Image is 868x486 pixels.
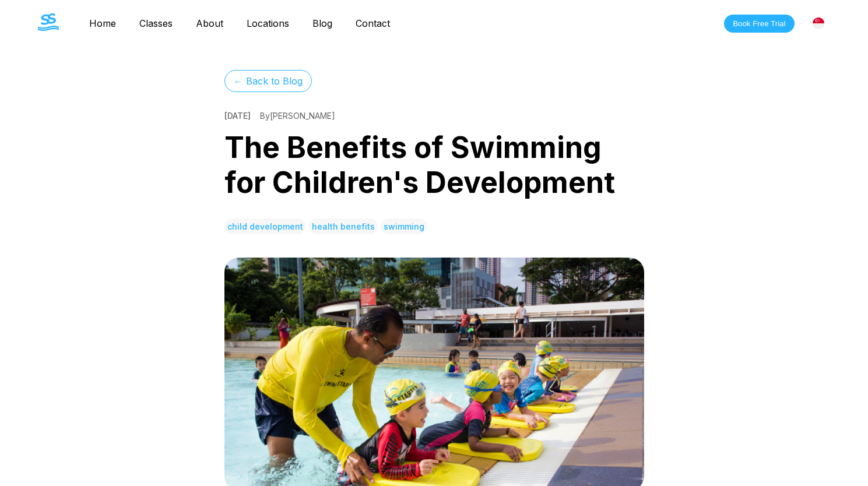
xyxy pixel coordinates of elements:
a: Contact [344,17,402,29]
a: Classes [128,17,184,29]
span: health benefits [309,219,378,234]
img: Singapore [813,17,824,29]
span: swimming [381,219,427,234]
a: Blog [301,17,344,29]
span: child development [224,219,306,234]
span: [DATE] [224,111,251,121]
div: [GEOGRAPHIC_DATA] [806,11,831,36]
a: About [184,17,235,29]
span: By [PERSON_NAME] [260,111,335,121]
a: Locations [235,17,301,29]
a: Home [78,17,128,29]
button: Book Free Trial [724,15,794,33]
img: The Swim Starter Logo [38,13,59,31]
h1: The Benefits of Swimming for Children's Development [224,130,644,200]
a: ← Back to Blog [224,70,312,92]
